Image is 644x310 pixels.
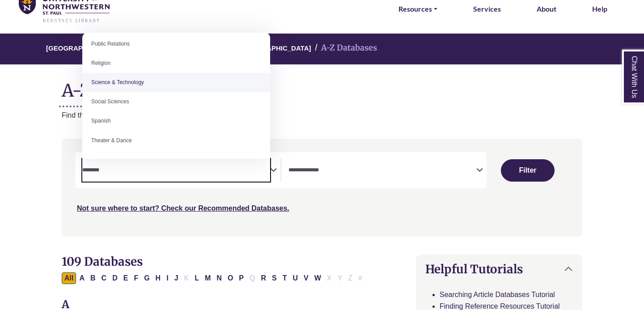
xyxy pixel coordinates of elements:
button: Filter Results D [110,272,120,284]
button: Filter Results M [202,272,213,284]
textarea: Search [82,167,270,174]
nav: breadcrumb [62,34,582,64]
li: Public Relations [82,34,270,54]
a: Searching Article Databases Tutorial [440,291,555,298]
a: Not sure where to start? Check our Recommended Databases. [77,204,289,212]
button: Filter Results T [280,272,290,284]
button: Filter Results P [236,272,246,284]
button: Filter Results F [131,272,141,284]
textarea: Search [288,167,476,174]
li: A-Z Databases [311,42,377,55]
li: Religion [82,54,270,73]
a: Help [592,3,607,15]
a: Resources [398,3,437,15]
a: [GEOGRAPHIC_DATA][PERSON_NAME] [46,43,174,52]
p: Find the best library databases for your research. [62,110,582,121]
a: Finding Reference Resources Tutorial [440,302,560,310]
button: Filter Results I [164,272,171,284]
button: Filter Results L [192,272,202,284]
button: Filter Results N [214,272,225,284]
button: Filter Results J [172,272,181,284]
button: Filter Results O [225,272,236,284]
a: About [537,3,556,15]
a: Services [473,3,501,15]
h1: A-Z Databases [62,73,582,101]
button: Filter Results A [76,272,87,284]
button: Filter Results H [153,272,164,284]
li: Theater & Dance [82,131,270,150]
li: Social Sciences [82,92,270,111]
button: Helpful Tutorials [416,255,582,283]
button: All [62,272,76,284]
button: Submit for Search Results [501,159,555,182]
button: Filter Results E [121,272,131,284]
nav: Search filters [62,139,582,236]
button: Filter Results S [269,272,280,284]
li: Science & Technology [82,73,270,92]
button: Filter Results V [301,272,311,284]
li: Voice [82,150,270,170]
button: Filter Results C [99,272,110,284]
div: Alpha-list to filter by first letter of database name [62,274,366,281]
button: Filter Results R [258,272,269,284]
button: Filter Results B [88,272,98,284]
button: Filter Results U [290,272,301,284]
li: Spanish [82,111,270,131]
button: Filter Results G [141,272,152,284]
span: 109 Databases [62,254,143,269]
button: Filter Results W [312,272,324,284]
